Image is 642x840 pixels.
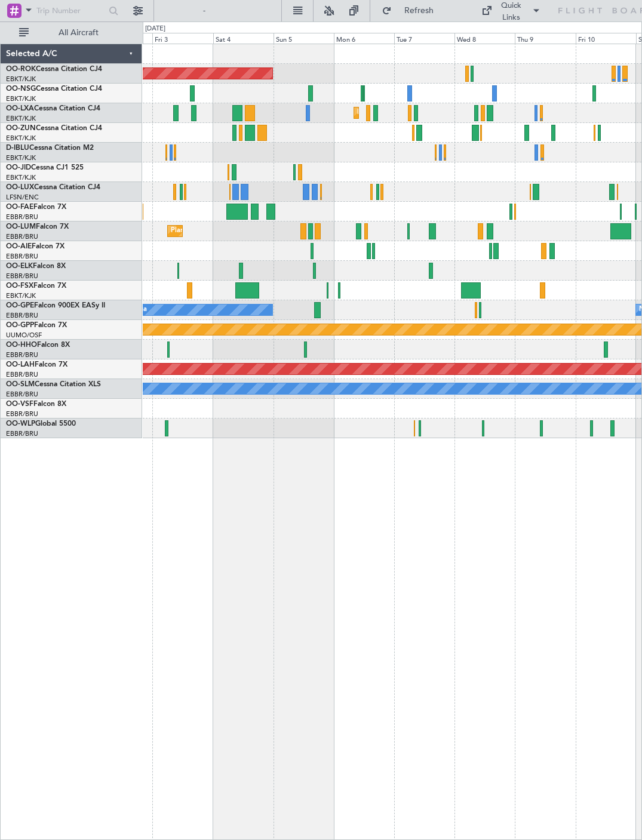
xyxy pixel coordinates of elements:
[6,204,33,211] span: OO-FAE
[6,173,36,182] a: EBKT/KJK
[171,222,387,240] div: Planned Maint [GEOGRAPHIC_DATA] ([GEOGRAPHIC_DATA] National)
[6,381,101,388] a: OO-SLMCessna Citation XLS
[6,322,67,329] a: OO-GPPFalcon 7X
[6,282,66,290] a: OO-FSXFalcon 7X
[6,184,100,191] a: OO-LUXCessna Citation CJ4
[6,381,35,388] span: OO-SLM
[31,29,126,37] span: All Aircraft
[475,1,547,20] button: Quick Links
[6,94,36,103] a: EBKT/KJK
[454,33,515,44] div: Wed 8
[394,33,454,44] div: Tue 7
[6,164,31,171] span: OO-JID
[6,401,66,408] a: OO-VSFFalcon 8X
[6,232,38,241] a: EBBR/BRU
[6,223,69,230] a: OO-LUMFalcon 7X
[6,272,38,281] a: EBBR/BRU
[6,291,36,300] a: EBKT/KJK
[36,2,105,20] input: Trip Number
[6,282,33,290] span: OO-FSX
[515,33,575,44] div: Thu 9
[6,125,102,132] a: OO-ZUNCessna Citation CJ4
[6,341,37,349] span: OO-HHO
[6,213,38,221] a: EBBR/BRU
[213,33,274,44] div: Sat 4
[6,144,29,152] span: D-IBLU
[6,302,105,309] a: OO-GPEFalcon 900EX EASy II
[152,33,213,44] div: Fri 3
[6,184,34,191] span: OO-LUX
[274,33,334,44] div: Sun 5
[6,75,36,84] a: EBKT/KJK
[357,104,496,122] div: Planned Maint Kortrijk-[GEOGRAPHIC_DATA]
[6,243,64,250] a: OO-AIEFalcon 7X
[6,125,36,132] span: OO-ZUN
[6,401,33,408] span: OO-VSF
[6,311,38,320] a: EBBR/BRU
[6,85,36,93] span: OO-NSG
[6,361,67,368] a: OO-LAHFalcon 7X
[6,105,100,112] a: OO-LXACessna Citation CJ4
[376,1,448,20] button: Refresh
[6,204,66,211] a: OO-FAEFalcon 7X
[6,164,84,171] a: OO-JIDCessna CJ1 525
[6,193,39,202] a: LFSN/ENC
[6,114,36,123] a: EBKT/KJK
[6,153,36,162] a: EBKT/KJK
[334,33,394,44] div: Mon 6
[6,420,35,427] span: OO-WLP
[6,322,34,329] span: OO-GPP
[6,350,38,359] a: EBBR/BRU
[6,263,33,270] span: OO-ELK
[6,134,36,143] a: EBKT/KJK
[6,243,32,250] span: OO-AIE
[6,252,38,261] a: EBBR/BRU
[6,361,35,368] span: OO-LAH
[6,390,38,399] a: EBBR/BRU
[6,370,38,379] a: EBBR/BRU
[6,105,34,112] span: OO-LXA
[6,66,102,73] a: OO-ROKCessna Citation CJ4
[6,85,102,93] a: OO-NSGCessna Citation CJ4
[6,223,36,230] span: OO-LUM
[6,263,66,270] a: OO-ELKFalcon 8X
[6,420,76,427] a: OO-WLPGlobal 5500
[145,24,165,34] div: [DATE]
[6,66,36,73] span: OO-ROK
[6,410,38,419] a: EBBR/BRU
[576,33,636,44] div: Fri 10
[394,7,444,15] span: Refresh
[6,331,42,340] a: UUMO/OSF
[6,341,70,349] a: OO-HHOFalcon 8X
[6,429,38,438] a: EBBR/BRU
[6,302,34,309] span: OO-GPE
[13,23,130,42] button: All Aircraft
[6,144,94,152] a: D-IBLUCessna Citation M2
